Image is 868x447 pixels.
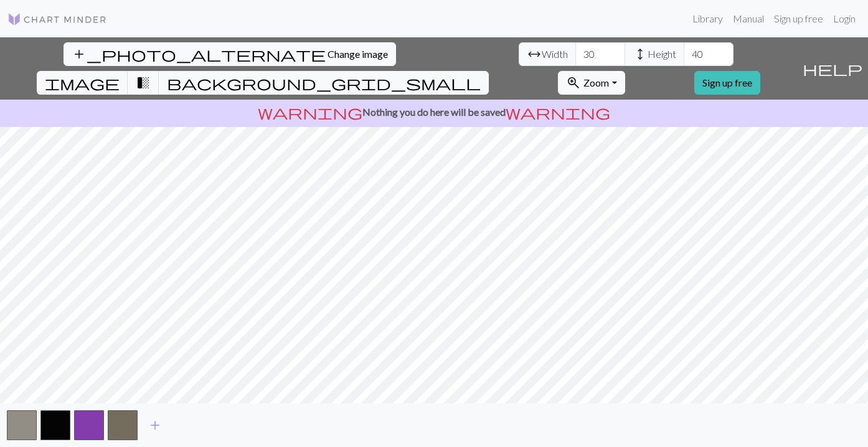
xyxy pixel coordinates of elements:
span: background_grid_small [167,74,481,92]
a: Library [687,6,728,31]
span: Height [648,47,676,62]
a: Sign up free [694,71,760,95]
span: height [633,45,648,63]
img: Logo [7,12,107,27]
a: Sign up free [769,6,828,31]
span: add_photo_alternate [72,45,326,63]
span: warning [258,103,362,121]
span: arrow_range [527,45,542,63]
button: Zoom [558,71,625,95]
span: zoom_in [566,74,581,92]
span: Width [542,47,568,62]
button: Change image [64,42,396,66]
a: Manual [728,6,769,31]
span: image [45,74,120,92]
a: Login [828,6,861,31]
span: Zoom [583,77,609,88]
span: warning [506,103,610,121]
span: help [803,60,862,77]
p: Nothing you do here will be saved [5,105,863,120]
span: Change image [328,48,388,60]
span: transition_fade [136,74,151,92]
button: Help [797,37,868,100]
button: Add color [139,413,171,437]
span: add [148,416,163,434]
